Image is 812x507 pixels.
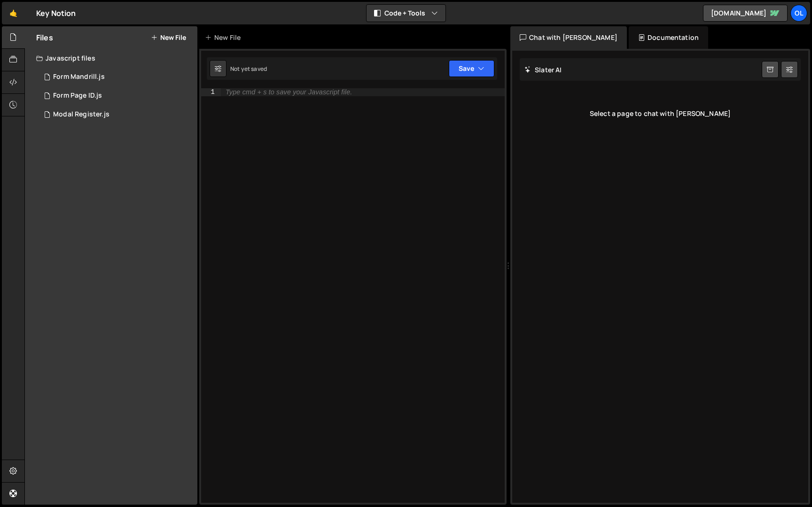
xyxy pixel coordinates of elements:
div: Form Mandrill.js [53,73,105,81]
div: 1 [201,88,221,96]
h2: Slater AI [524,65,562,74]
div: 16309/46011.js [36,86,197,105]
a: Ol [790,5,807,22]
div: 16309/44079.js [36,105,197,124]
div: Modal Register.js [53,110,109,119]
button: New File [151,34,186,41]
h2: Files [36,32,53,43]
div: Documentation [629,26,708,49]
div: Select a page to chat with [PERSON_NAME] [520,95,801,132]
a: [DOMAIN_NAME] [703,5,788,22]
div: Chat with [PERSON_NAME] [510,26,627,49]
div: New File [205,33,244,42]
div: Javascript files [25,49,197,68]
div: 16309/46014.js [36,68,197,86]
div: Not yet saved [230,65,267,73]
button: Code + Tools [367,5,445,22]
div: Type cmd + s to save your Javascript file. [226,89,352,96]
div: Key Notion [36,8,76,19]
div: Form Page ID.js [53,92,102,100]
button: Save [449,60,494,77]
a: 🤙 [2,2,25,24]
